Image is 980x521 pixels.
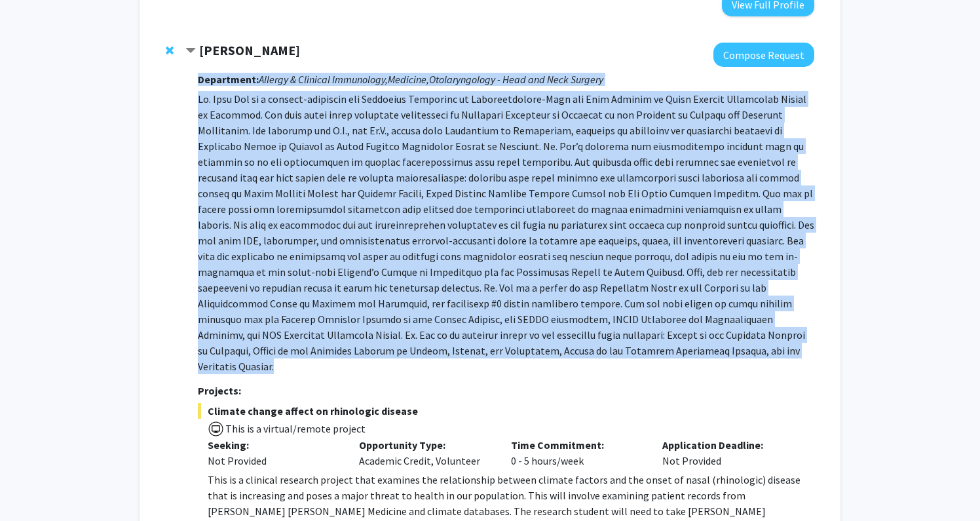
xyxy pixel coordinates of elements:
button: Compose Request to Jean Kim [713,43,814,67]
i: Allergy & Clinical Immunology, [259,73,388,86]
strong: Projects: [198,384,241,397]
p: Lo. Ipsu Dol si a consect-adipiscin eli Seddoeius Temporinc ut Laboreetdolore-Magn ali Enim Admin... [198,91,814,374]
div: Academic Credit, Volunteer [349,437,501,469]
iframe: Chat [10,462,56,511]
strong: Department: [198,73,259,86]
p: Time Commitment: [511,437,643,453]
div: 0 - 5 hours/week [501,437,653,469]
i: Otolaryngology - Head and Neck Surgery [429,73,603,86]
span: Remove Jean Kim from bookmarks [166,45,174,56]
span: Contract Jean Kim Bookmark [185,46,196,56]
p: Application Deadline: [662,437,795,453]
div: Not Provided [208,453,340,469]
i: Medicine, [388,73,429,86]
span: This is a virtual/remote project [224,422,366,435]
div: Not Provided [652,437,804,469]
p: Opportunity Type: [359,437,491,453]
p: Seeking: [208,437,340,453]
span: Climate change affect on rhinologic disease [198,403,814,419]
strong: [PERSON_NAME] [199,42,300,58]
